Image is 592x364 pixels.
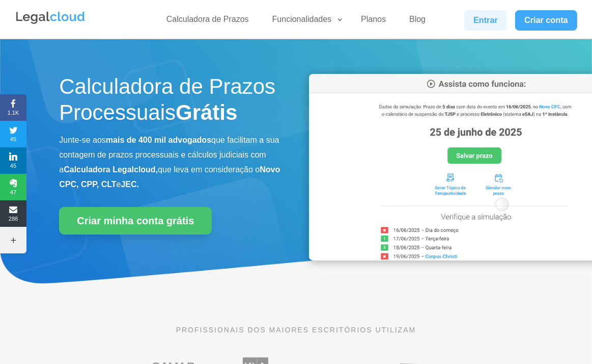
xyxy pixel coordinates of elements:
a: Funcionalidades [266,14,344,29]
p: Junte-se aos que facilitam a sua contagem de prazos processuais e cálculos judiciais com a que le... [59,133,283,192]
strong: Grátis [176,100,237,124]
a: Calculadora de Prazos [160,14,255,29]
img: Legalcloud Logo [15,10,86,25]
a: Entrar [464,10,507,31]
b: JEC. [121,180,139,189]
a: Blog [403,14,432,29]
b: Novo CPC, CPP, CLT [59,165,280,189]
a: Logo da Legalcloud [15,18,86,27]
a: Criar minha conta grátis [59,207,212,235]
b: mais de 400 mil advogados [106,136,211,144]
p: PROFISSIONAIS DOS MAIORES ESCRITÓRIOS UTILIZAM [59,324,532,335]
a: Criar conta [515,10,577,31]
a: Planos [355,14,392,29]
h1: Calculadora de Prazos Processuais [59,74,283,131]
b: Calculadora Legalcloud, [64,165,158,174]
